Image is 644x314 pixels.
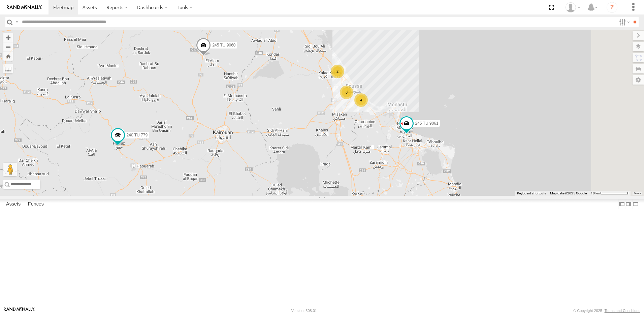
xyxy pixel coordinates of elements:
button: Keyboard shortcuts [517,191,546,196]
label: Dock Summary Table to the Left [618,199,625,209]
span: Map data ©2025 Google [550,191,587,195]
label: Hide Summary Table [632,199,639,209]
a: Terms (opens in new tab) [634,192,641,195]
button: Zoom Home [3,52,13,61]
div: 4 [354,93,368,107]
a: Terms and Conditions [605,309,640,313]
button: Zoom in [3,33,13,42]
div: © Copyright 2025 - [573,309,640,313]
span: 240 TU 779 [127,132,148,137]
label: Measure [3,64,13,73]
span: 245 TU 9060 [212,43,235,48]
span: 10 km [591,191,600,195]
button: Map Scale: 10 km per 80 pixels [589,191,631,196]
label: Fences [25,199,47,209]
label: Dock Summary Table to the Right [625,199,632,209]
div: 2 [331,65,344,78]
img: rand-logo.svg [7,5,42,10]
label: Assets [3,199,24,209]
label: Search Filter Options [616,17,631,27]
i: ? [607,2,617,13]
label: Search Query [14,17,20,27]
span: 245 TU 9061 [415,121,439,126]
div: 6 [340,86,353,99]
div: Nejah Benkhalifa [563,2,583,12]
button: Drag Pegman onto the map to open Street View [3,163,17,176]
label: Map Settings [633,75,644,85]
a: Visit our Website [4,307,35,314]
button: Zoom out [3,42,13,52]
div: Version: 308.01 [291,309,317,313]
